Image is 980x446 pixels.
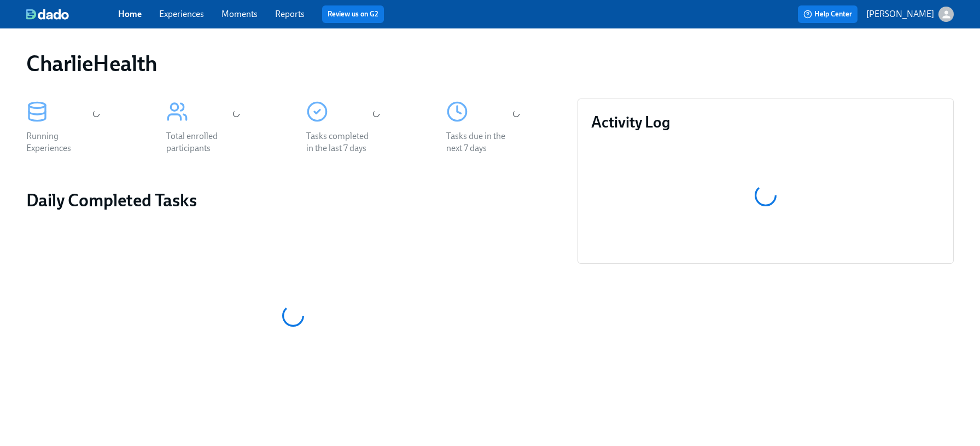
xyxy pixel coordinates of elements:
[866,7,954,22] button: [PERSON_NAME]
[26,9,118,20] a: dado
[118,9,142,19] a: Home
[306,130,376,154] div: Tasks completed in the last 7 days
[221,9,258,19] a: Moments
[159,9,204,19] a: Experiences
[26,9,69,20] img: dado
[166,130,236,154] div: Total enrolled participants
[803,9,852,20] span: Help Center
[322,5,384,23] button: Review us on G2
[275,9,305,19] a: Reports
[866,8,934,20] p: [PERSON_NAME]
[591,112,940,132] h3: Activity Log
[26,130,96,154] div: Running Experiences
[328,9,378,20] a: Review us on G2
[26,189,560,211] h2: Daily Completed Tasks
[798,5,857,23] button: Help Center
[446,130,516,154] div: Tasks due in the next 7 days
[26,50,157,77] h1: CharlieHealth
